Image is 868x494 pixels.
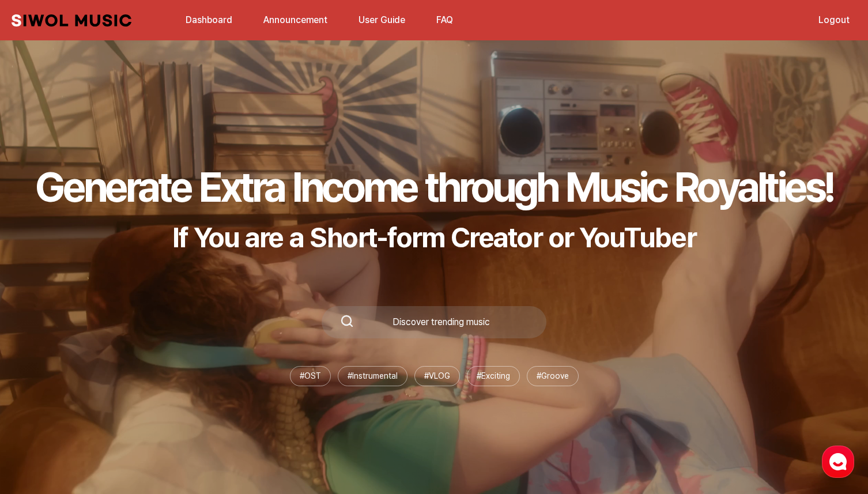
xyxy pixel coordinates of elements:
[429,6,460,34] button: FAQ
[338,366,407,386] li: # Instrumental
[352,7,412,32] a: User Guide
[467,366,520,386] li: # Exciting
[256,7,334,32] a: Announcement
[35,162,833,212] h1: Generate Extra Income through Music Royalties!
[414,366,460,386] li: # VLOG
[179,7,239,32] a: Dashboard
[354,318,528,327] div: Discover trending music
[812,7,856,32] a: Logout
[527,366,579,386] li: # Groove
[35,221,833,254] p: If You are a Short-form Creator or YouTuber
[290,366,331,386] li: # OST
